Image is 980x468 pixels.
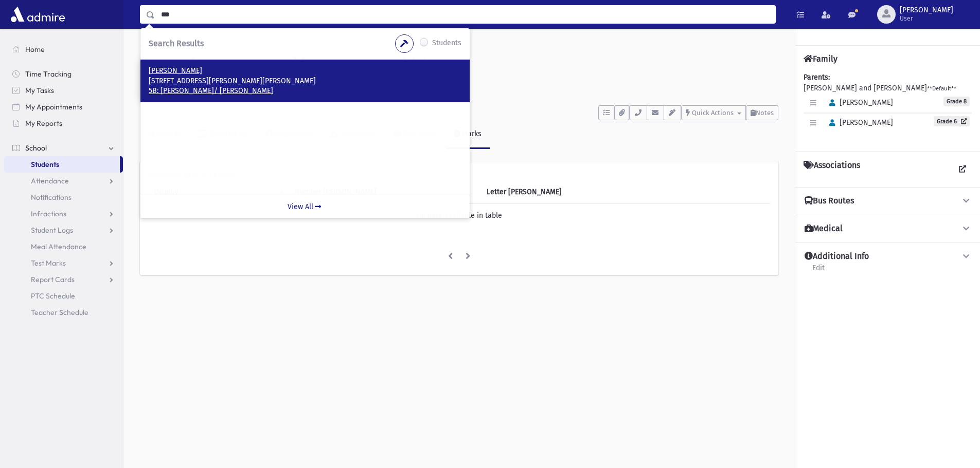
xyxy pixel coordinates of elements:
span: Report Cards [31,275,75,284]
a: Grade 6 [934,116,970,126]
a: Time Tracking [4,66,123,82]
span: Notes [756,109,774,117]
p: 5B: [PERSON_NAME]/ [PERSON_NAME] [149,86,461,96]
a: Test Marks [4,255,123,271]
span: PTC Schedule [31,291,75,301]
th: Letter Mark [480,180,647,204]
span: Student Logs [31,226,73,235]
input: Search [155,5,775,24]
a: My Appointments [4,99,123,115]
img: AdmirePro [8,4,67,25]
label: Students [432,38,461,50]
span: Quick Actions [692,109,734,117]
div: [PERSON_NAME] and [PERSON_NAME] [804,72,972,143]
a: Activity [140,120,190,149]
a: View All [140,195,470,218]
h4: Family [804,54,838,64]
h4: Additional Info [805,251,869,262]
span: Infractions [31,209,66,218]
h4: Medical [805,223,843,234]
a: View all Associations [953,160,972,179]
span: Search Results [149,39,204,48]
span: Notifications [31,193,72,202]
span: Teacher Schedule [31,308,88,317]
a: Edit [812,262,825,280]
a: PTC Schedule [4,288,123,304]
h1: [PERSON_NAME] [PERSON_NAME] (8) [191,56,778,73]
a: My Tasks [4,82,123,99]
nav: breadcrumb [140,41,177,56]
p: [PERSON_NAME] [149,66,461,76]
span: School [25,143,47,153]
div: Marks [460,129,482,138]
b: Parents: [804,73,830,82]
button: Quick Actions [681,105,746,120]
a: My Reports [4,115,123,132]
h6: [STREET_ADDRESS] [191,78,778,87]
span: Home [25,45,45,54]
a: Home [4,41,123,58]
a: Attendance [4,173,123,189]
button: Bus Routes [804,196,972,207]
a: [PERSON_NAME] [STREET_ADDRESS][PERSON_NAME][PERSON_NAME] 5B: [PERSON_NAME]/ [PERSON_NAME] [149,66,461,96]
a: Teacher Schedule [4,304,123,321]
h4: Bus Routes [805,196,854,207]
span: My Tasks [25,86,54,95]
h4: Associations [804,160,860,179]
a: Notifications [4,189,123,205]
a: Students [140,42,177,51]
span: My Reports [25,119,62,128]
span: Students [31,160,59,169]
a: Students [4,156,120,173]
span: My Appointments [25,102,82,111]
p: [STREET_ADDRESS][PERSON_NAME][PERSON_NAME] [149,76,461,86]
button: Additional Info [804,251,972,262]
span: Test Marks [31,258,66,268]
button: Medical [804,223,972,234]
a: Report Cards [4,271,123,288]
span: User [900,14,953,23]
a: School [4,140,123,156]
a: Student Logs [4,222,123,238]
button: Notes [746,105,778,120]
span: [PERSON_NAME] [825,98,893,107]
span: [PERSON_NAME] [900,6,953,14]
span: [PERSON_NAME] [825,118,893,127]
span: Attendance [31,176,69,185]
span: Time Tracking [25,69,72,79]
a: Meal Attendance [4,238,123,255]
span: Meal Attendance [31,242,86,251]
span: Grade 8 [943,97,970,106]
a: Infractions [4,205,123,222]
